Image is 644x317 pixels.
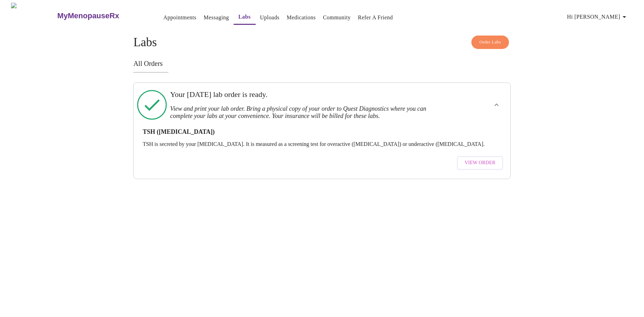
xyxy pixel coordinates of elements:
[163,13,196,22] a: Appointments
[161,11,199,24] button: Appointments
[567,12,628,22] span: Hi [PERSON_NAME]
[133,60,511,68] h3: All Orders
[284,11,318,24] button: Medications
[287,13,316,22] a: Medications
[457,156,503,170] button: View Order
[471,36,509,49] button: Order Labs
[57,11,119,20] h3: MyMenopauseRx
[238,12,251,22] a: Labs
[260,13,280,22] a: Uploads
[455,153,505,173] a: View Order
[358,13,393,22] a: Refer a Friend
[479,38,501,46] span: Order Labs
[564,10,631,24] button: Hi [PERSON_NAME]
[323,13,351,22] a: Community
[257,11,283,24] button: Uploads
[320,11,354,24] button: Community
[234,10,256,25] button: Labs
[204,13,229,22] a: Messaging
[201,11,232,24] button: Messaging
[11,3,57,29] img: MyMenopauseRx Logo
[170,90,438,99] h3: Your [DATE] lab order is ready.
[57,4,147,28] a: MyMenopauseRx
[143,128,501,136] h3: TSH ([MEDICAL_DATA])
[488,97,505,113] button: show more
[355,11,396,24] button: Refer a Friend
[464,159,495,167] span: View Order
[133,36,511,49] h4: Labs
[170,105,438,120] h3: View and print your lab order. Bring a physical copy of your order to Quest Diagnostics where you...
[143,141,501,147] p: TSH is secreted by your [MEDICAL_DATA]. It is measured as a screening test for overactive ([MEDIC...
